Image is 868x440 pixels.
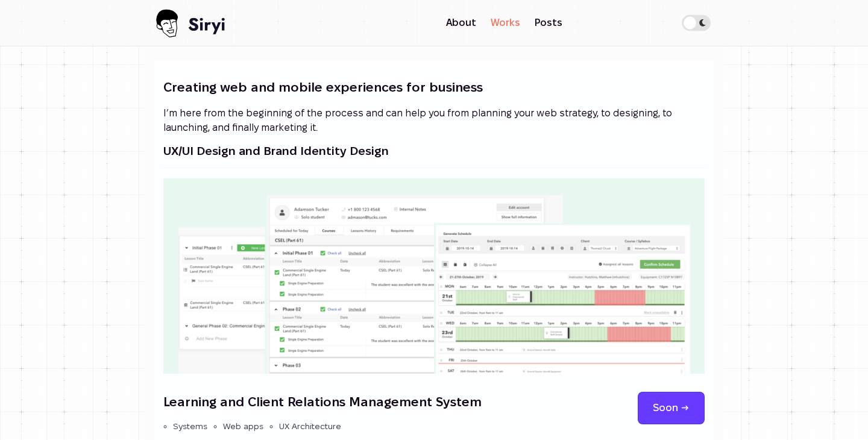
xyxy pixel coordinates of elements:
[163,144,705,158] h3: UX/UI Design and Brand Identity Design
[163,106,705,134] p: I’m here from the beginning of the process and can help you from planning your web strategy, to d...
[439,11,483,35] a: About
[279,420,341,433] li: UX Architecture
[483,11,527,34] a: Works
[527,11,570,35] a: Posts
[173,420,207,433] li: Systems
[638,392,705,424] a: Soon ->
[223,420,263,433] li: Web apps
[163,78,705,96] h2: Creating web and mobile experiences for business
[163,393,511,410] h4: Learning and Client Relations Management System
[682,14,711,31] label: Theme switcher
